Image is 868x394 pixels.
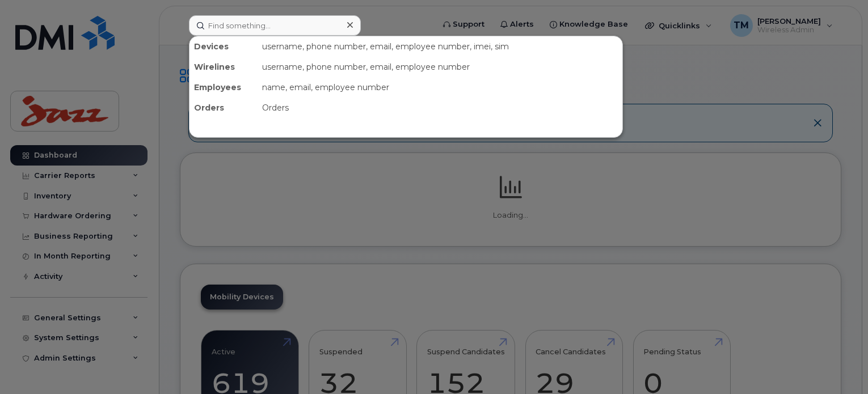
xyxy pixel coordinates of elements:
[189,57,258,77] div: Wirelines
[258,77,622,98] div: name, email, employee number
[189,36,258,57] div: Devices
[258,36,622,57] div: username, phone number, email, employee number, imei, sim
[189,98,258,118] div: Orders
[258,98,622,118] div: Orders
[189,77,258,98] div: Employees
[258,57,622,77] div: username, phone number, email, employee number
